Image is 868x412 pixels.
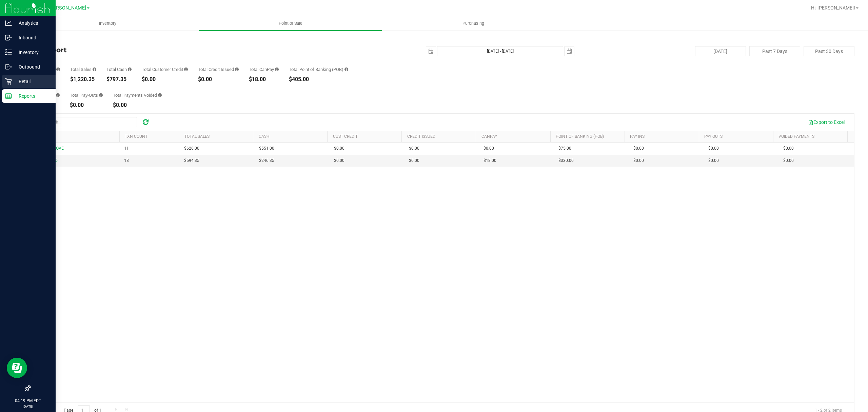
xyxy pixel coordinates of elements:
input: Search... [35,117,137,127]
span: Point of Sale [270,20,312,26]
i: Sum of the successful, non-voided point-of-banking payment transaction amounts, both via payment ... [344,67,348,72]
button: [DATE] [695,46,746,56]
p: Reports [12,92,53,100]
a: Point of Banking (POB) [556,134,604,139]
span: $0.00 [783,157,794,164]
p: 04:19 PM EDT [3,398,53,404]
button: Past 7 Days [749,46,800,56]
inline-svg: Inbound [5,34,12,41]
p: Outbound [12,63,53,71]
a: Pay Ins [630,134,645,139]
inline-svg: Retail [5,78,12,85]
div: $0.00 [113,102,162,108]
span: 18 [124,157,129,164]
div: Total Credit Issued [198,67,239,72]
span: $0.00 [334,145,344,152]
p: Analytics [12,19,53,27]
div: Total Pay-Outs [70,93,103,97]
p: Inbound [12,34,53,42]
span: select [565,46,574,56]
a: CanPay [481,134,497,139]
div: $797.35 [106,77,132,82]
div: $0.00 [142,77,188,82]
i: Count of all successful payment transactions, possibly including voids, refunds, and cash-back fr... [56,67,60,72]
i: Sum of all successful, non-voided payment transaction amounts (excluding tips and transaction fee... [93,67,96,72]
a: Voided Payments [778,134,814,139]
span: Purchasing [453,20,493,26]
div: Total Customer Credit [142,67,188,72]
button: Export to Excel [804,116,849,128]
p: [DATE] [3,404,53,409]
div: $18.00 [249,77,279,82]
i: Sum of all cash pay-outs removed from tills within the date range. [99,93,103,97]
i: Sum of all successful, non-voided payment transaction amounts using account credit as the payment... [184,67,188,72]
a: Inventory [16,16,199,31]
span: $18.00 [484,157,496,164]
i: Sum of all successful, non-voided cash payment transaction amounts (excluding tips and transactio... [128,67,132,72]
a: Point of Sale [199,16,382,31]
span: $330.00 [558,157,574,164]
div: Total Point of Banking (POB) [289,67,348,72]
span: $0.00 [633,157,644,164]
a: Pay Outs [704,134,723,139]
span: $0.00 [633,145,644,152]
i: Sum of all successful refund transaction amounts from purchase returns resulting in account credi... [235,67,239,72]
span: $0.00 [708,145,719,152]
inline-svg: Reports [5,93,12,99]
a: Purchasing [382,16,565,31]
span: $551.00 [259,145,274,152]
i: Sum of all successful, non-voided payment transaction amounts using CanPay (as well as manual Can... [275,67,279,72]
span: Inventory [90,20,125,26]
i: Sum of all cash pay-ins added to tills within the date range. [56,93,60,97]
div: Total CanPay [249,67,279,72]
inline-svg: Inventory [5,49,12,56]
span: $0.00 [409,157,419,164]
div: $0.00 [70,102,103,108]
div: Total Payments Voided [113,93,162,97]
span: [PERSON_NAME] [49,5,86,11]
span: $0.00 [783,145,794,152]
span: $0.00 [334,157,344,164]
h4: Till Report [30,46,305,54]
span: Hi, [PERSON_NAME]! [811,5,855,11]
span: $0.00 [708,157,719,164]
div: $405.00 [289,77,348,82]
inline-svg: Analytics [5,20,12,26]
a: Credit Issued [407,134,435,139]
span: 11 [124,145,129,152]
div: Total Sales [70,67,96,72]
div: $1,220.35 [70,77,96,82]
span: $0.00 [409,145,419,152]
a: Cash [259,134,270,139]
a: Total Sales [184,134,210,139]
button: Past 30 Days [804,46,854,56]
span: $246.35 [259,157,274,164]
span: select [426,46,436,56]
i: Sum of all voided payment transaction amounts (excluding tips and transaction fees) within the da... [158,93,162,97]
span: $75.00 [558,145,571,152]
span: $0.00 [484,145,494,152]
a: Cust Credit [333,134,358,139]
inline-svg: Outbound [5,63,12,70]
iframe: Resource center [7,358,27,378]
div: $0.00 [198,77,239,82]
p: Retail [12,77,53,86]
a: TXN Count [125,134,147,139]
p: Inventory [12,48,53,56]
span: $594.35 [184,157,199,164]
span: $626.00 [184,145,199,152]
div: Total Cash [106,67,132,72]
